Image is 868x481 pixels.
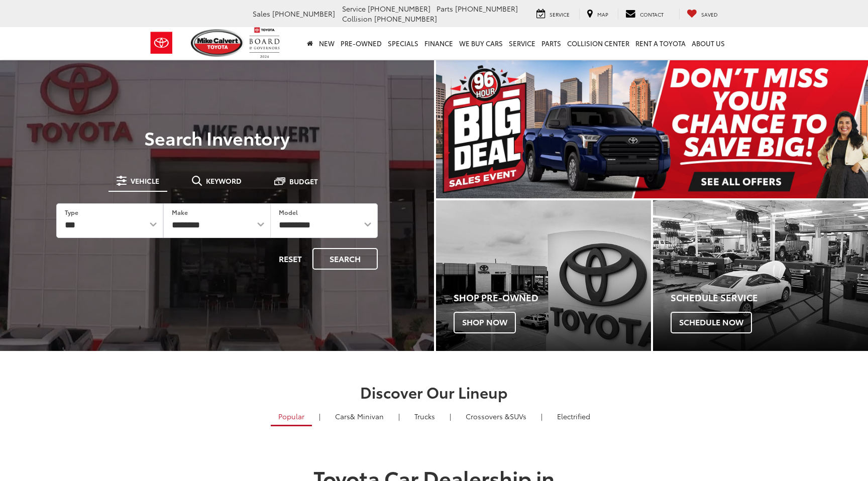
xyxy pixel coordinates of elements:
a: Popular [271,408,312,426]
div: Toyota [653,200,868,351]
a: Service [529,9,577,20]
li: | [396,411,402,421]
span: Schedule Now [671,312,752,333]
li: | [447,411,454,421]
a: Cars [328,408,391,425]
span: Sales [253,9,270,19]
a: Trucks [407,408,443,425]
a: Home [304,27,316,59]
a: SUVs [458,408,534,425]
a: Map [579,9,616,20]
a: Specials [385,27,421,59]
span: [PHONE_NUMBER] [455,4,518,14]
span: Service [550,11,570,18]
span: Shop Now [454,312,516,333]
h2: Discover Our Lineup [80,384,788,400]
span: Collision [342,14,372,24]
div: carousel slide number 1 of 1 [436,60,868,198]
span: [PHONE_NUMBER] [272,9,335,19]
a: Electrified [550,408,598,425]
a: Parts [538,27,564,59]
span: [PHONE_NUMBER] [374,14,437,24]
img: Big Deal Sales Event [436,60,868,198]
span: & Minivan [350,411,384,421]
span: Crossovers & [466,411,510,421]
label: Make [172,208,188,216]
a: Service [506,27,538,59]
button: Search [312,248,378,270]
span: Saved [701,11,718,18]
h4: Shop Pre-Owned [454,293,651,303]
a: Shop Pre-Owned Shop Now [436,200,651,351]
li: | [538,411,545,421]
img: Toyota [143,27,180,59]
span: Map [597,11,608,18]
a: New [316,27,338,59]
a: Pre-Owned [338,27,385,59]
a: My Saved Vehicles [679,9,725,20]
h3: Search Inventory [42,128,392,148]
button: Reset [270,248,310,270]
a: Rent a Toyota [632,27,689,59]
span: [PHONE_NUMBER] [368,4,430,14]
a: Contact [618,9,671,20]
a: Collision Center [564,27,632,59]
li: | [316,411,323,421]
a: Finance [421,27,456,59]
span: Keyword [206,177,242,184]
h4: Schedule Service [671,293,868,303]
section: Carousel section with vehicle pictures - may contain disclaimers. [436,60,868,198]
span: Budget [289,178,318,185]
label: Model [279,208,298,216]
span: Vehicle [131,177,159,184]
span: Parts [437,4,453,14]
a: About Us [689,27,728,59]
span: Service [342,4,366,14]
div: Toyota [436,200,651,351]
a: WE BUY CARS [456,27,506,59]
img: Mike Calvert Toyota [191,29,244,57]
span: Contact [640,11,664,18]
a: Schedule Service Schedule Now [653,200,868,351]
label: Type [65,208,78,216]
